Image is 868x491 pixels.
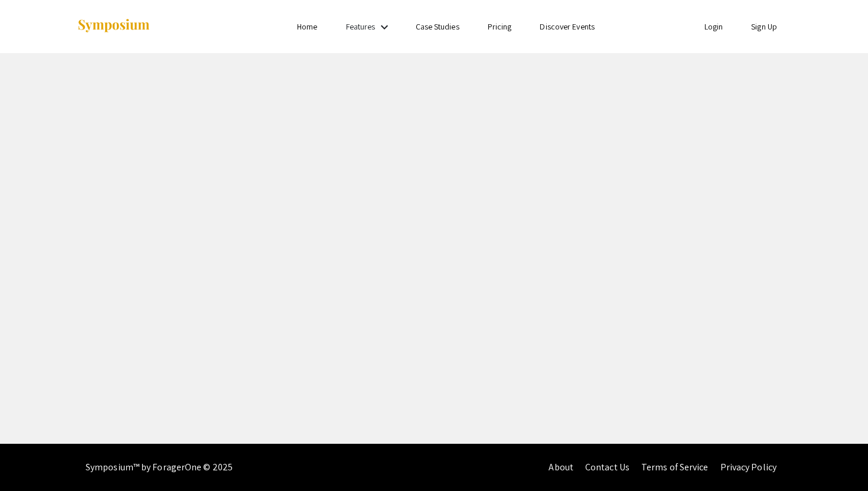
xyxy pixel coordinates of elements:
a: Sign Up [751,21,777,32]
a: Login [704,21,723,32]
a: Contact Us [585,461,629,473]
img: Symposium by ForagerOne [77,18,151,34]
a: Case Studies [416,21,459,32]
div: Symposium™ by ForagerOne © 2025 [86,444,233,491]
a: Pricing [488,21,512,32]
a: Terms of Service [641,461,709,473]
mat-icon: Expand Features list [377,20,391,34]
a: Home [297,21,317,32]
a: Privacy Policy [720,461,776,473]
a: About [549,461,573,473]
a: Features [346,21,376,32]
a: Discover Events [540,21,595,32]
